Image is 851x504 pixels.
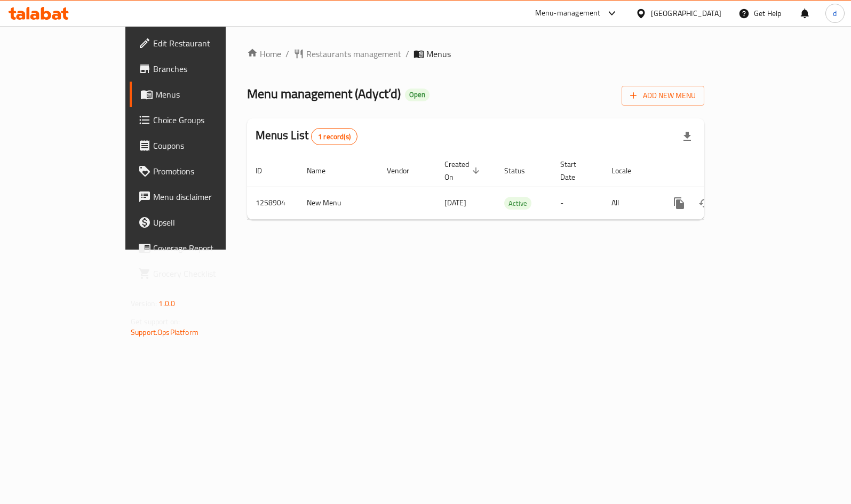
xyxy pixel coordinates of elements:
[130,184,267,210] a: Menu disclaimer
[130,82,267,107] a: Menus
[130,235,267,261] a: Coverage Report
[311,128,357,145] div: Total records count
[130,261,267,286] a: Grocery Checklist
[153,216,259,229] span: Upsell
[658,155,777,187] th: Actions
[153,165,259,178] span: Promotions
[312,132,357,142] span: 1 record(s)
[622,86,704,106] button: Add New Menu
[298,187,378,219] td: New Menu
[131,315,180,329] span: Get support on:
[256,127,357,145] h2: Menus List
[306,47,401,60] span: Restaurants management
[130,158,267,184] a: Promotions
[603,187,658,219] td: All
[247,155,777,220] table: enhanced table
[666,190,692,216] button: more
[444,158,483,183] span: Created On
[130,133,267,158] a: Coupons
[535,7,601,20] div: Menu-management
[153,114,259,126] span: Choice Groups
[285,47,289,60] li: /
[833,7,837,19] span: d
[256,164,276,177] span: ID
[307,164,339,177] span: Name
[130,30,267,56] a: Edit Restaurant
[504,164,539,177] span: Status
[153,37,259,50] span: Edit Restaurant
[247,47,704,60] nav: breadcrumb
[426,47,451,60] span: Menus
[130,107,267,133] a: Choice Groups
[674,124,700,149] div: Export file
[130,56,267,82] a: Branches
[155,88,259,101] span: Menus
[293,47,401,60] a: Restaurants management
[692,190,718,216] button: Change Status
[131,325,198,339] a: Support.OpsPlatform
[444,196,466,210] span: [DATE]
[158,297,175,310] span: 1.0.0
[405,90,430,99] span: Open
[405,89,430,101] div: Open
[611,164,645,177] span: Locale
[247,82,401,106] span: Menu management ( Adyct’d )
[247,187,298,219] td: 1258904
[387,164,423,177] span: Vendor
[130,210,267,235] a: Upsell
[131,297,157,310] span: Version:
[153,190,259,203] span: Menu disclaimer
[651,7,721,19] div: [GEOGRAPHIC_DATA]
[153,139,259,152] span: Coupons
[504,197,531,210] span: Active
[153,267,259,280] span: Grocery Checklist
[560,158,590,183] span: Start Date
[153,62,259,75] span: Branches
[630,89,696,102] span: Add New Menu
[552,187,603,219] td: -
[405,47,409,60] li: /
[153,242,259,254] span: Coverage Report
